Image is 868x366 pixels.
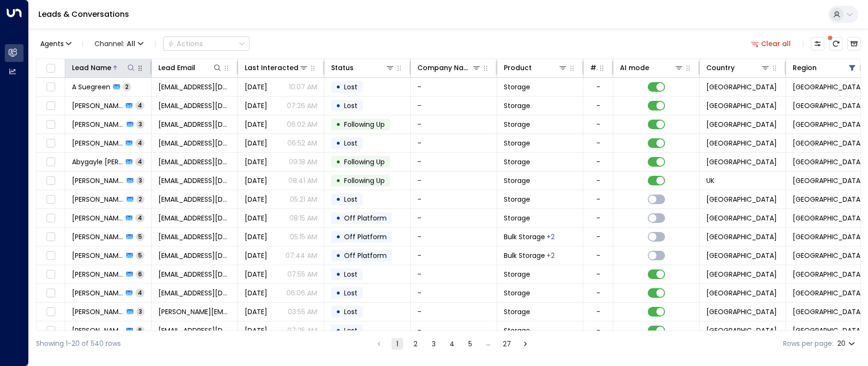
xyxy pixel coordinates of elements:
[596,251,600,260] div: -
[331,62,354,73] div: Status
[793,176,863,185] span: Shropshire
[336,304,341,320] div: •
[245,232,267,242] span: Aug 21, 2025
[620,62,649,73] div: AI mode
[793,157,863,167] span: Shropshire
[45,119,57,131] span: Toggle select row
[45,156,57,168] span: Toggle select row
[45,231,57,243] span: Toggle select row
[336,322,341,339] div: •
[290,232,317,242] p: 05:15 AM
[411,284,497,302] td: -
[504,138,530,148] span: Storage
[135,139,144,147] span: 4
[245,176,267,185] span: Jun 16, 2025
[793,232,863,242] span: Shropshire
[72,138,123,148] span: Abi Fraser
[793,138,863,148] span: Shropshire
[504,213,530,223] span: Storage
[344,157,385,167] span: Following Up
[36,339,121,349] div: Showing 1-20 of 540 rows
[464,338,476,350] button: Go to page 5
[411,190,497,208] td: -
[136,326,144,334] span: 6
[245,120,267,129] span: Jul 05, 2025
[331,62,395,73] div: Status
[158,195,231,204] span: pobuliruha@gmail.com
[158,62,222,73] div: Lead Email
[411,134,497,152] td: -
[336,172,341,189] div: •
[336,191,341,207] div: •
[245,101,267,110] span: Aug 15, 2025
[72,232,123,242] span: Adele Jones
[135,214,144,222] span: 4
[72,176,124,185] span: Adam Pahal
[45,137,57,149] span: Toggle select row
[336,135,341,151] div: •
[504,101,530,110] span: Storage
[411,209,497,227] td: -
[158,307,231,317] span: alan.chelton@sky.com
[336,116,341,133] div: •
[344,269,357,279] span: Lost
[344,288,357,298] span: Lost
[245,82,267,92] span: Jul 24, 2025
[344,176,385,185] span: Following Up
[706,176,714,185] span: UK
[336,229,341,245] div: •
[596,101,600,110] div: -
[288,307,317,317] p: 03:55 AM
[417,62,481,73] div: Company Name
[245,307,267,317] span: Sep 18, 2025
[72,269,123,279] span: Adrian Bowen
[136,120,144,128] span: 3
[344,232,387,242] span: Off Platform
[547,232,555,242] div: Container Storage,Self Storage
[590,62,607,73] div: # of people
[336,266,341,282] div: •
[837,337,857,351] div: 20
[596,176,600,185] div: -
[45,62,57,74] span: Toggle select all
[446,338,458,350] button: Go to page 4
[793,307,863,317] span: Shropshire
[411,171,497,190] td: -
[135,289,144,297] span: 4
[72,82,110,92] span: A Suegreen
[336,154,341,170] div: •
[411,303,497,321] td: -
[136,195,144,203] span: 2
[245,213,267,223] span: Aug 23, 2025
[373,338,532,350] nav: pagination navigation
[72,195,124,204] span: Addison Chapman
[135,158,144,166] span: 4
[36,37,75,50] button: Agents
[287,269,317,279] p: 07:55 AM
[504,157,530,167] span: Storage
[596,213,600,223] div: -
[847,37,861,50] button: Archived Leads
[91,37,147,50] button: Channel:All
[123,83,131,91] span: 2
[504,62,532,73] div: Product
[504,288,530,298] span: Storage
[245,62,298,73] div: Last Interacted
[72,62,111,73] div: Lead Name
[245,326,267,335] span: Jul 24, 2025
[706,138,777,148] span: United Kingdom
[45,250,57,262] span: Toggle select row
[136,251,144,259] span: 5
[411,78,497,96] td: -
[45,81,57,93] span: Toggle select row
[38,9,129,20] a: Leads & Conversations
[45,212,57,224] span: Toggle select row
[40,40,64,47] span: Agents
[596,82,600,92] div: -
[72,213,123,223] span: Adele Jones
[793,82,863,92] span: Shropshire
[504,232,545,242] span: Bulk Storage
[706,269,777,279] span: United Kingdom
[336,79,341,95] div: •
[45,306,57,318] span: Toggle select row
